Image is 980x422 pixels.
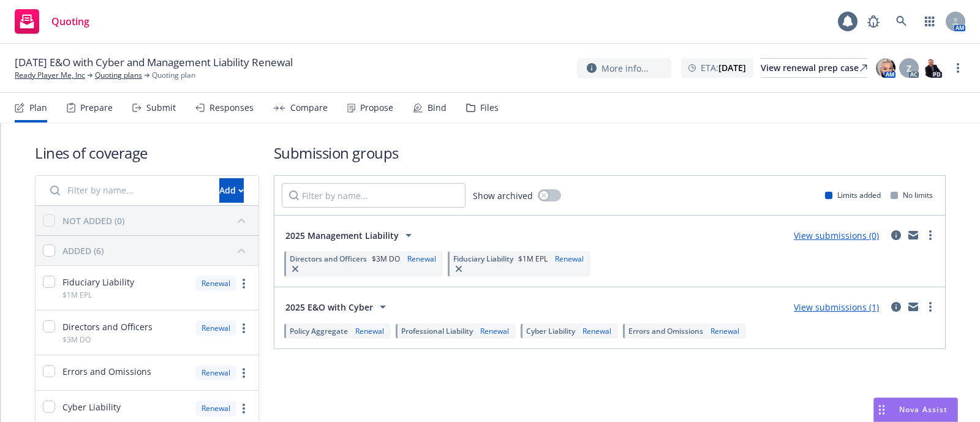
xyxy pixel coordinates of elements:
[480,103,499,113] div: Files
[290,254,367,264] span: Directors and Officers
[526,326,575,336] span: Cyber Liability
[282,183,466,208] input: Filter by name...
[923,228,938,243] a: more
[889,228,903,243] a: circleInformation
[518,254,548,264] span: $1M EPL
[219,178,244,203] button: Add
[285,301,373,314] span: 2025 E&O with Cyber
[453,254,513,264] span: Fiduciary Liability
[152,70,195,81] span: Quoting plan
[95,70,142,81] a: Quoting plans
[51,17,89,26] span: Quoting
[918,9,942,34] a: Switch app
[873,398,958,422] button: Nova Assist
[761,58,867,78] a: View renewal prep case
[146,103,176,113] div: Submit
[794,230,879,241] a: View submissions (0)
[923,300,938,314] a: more
[282,223,420,247] button: 2025 Management Liability
[906,300,921,314] a: mail
[15,70,85,81] a: Ready Player Me, Inc
[15,55,293,70] span: [DATE] E&O with Cyber and Management Liability Renewal
[274,143,946,163] h1: Submission groups
[195,365,236,380] div: Renewal
[62,401,121,413] span: Cyber Liability
[577,58,671,78] button: More info...
[80,103,113,113] div: Prepare
[876,58,895,78] img: photo
[889,300,903,314] a: circleInformation
[891,190,933,200] div: No limits
[195,320,236,336] div: Renewal
[62,214,124,227] div: NOT ADDED (0)
[601,62,649,75] span: More info...
[290,326,348,336] span: Policy Aggregate
[701,61,746,74] span: ETA :
[861,9,886,34] a: Report a Bug
[236,321,251,336] a: more
[372,254,400,264] span: $3M DO
[62,244,104,257] div: ADDED (6)
[62,290,92,300] span: $1M EPL
[552,254,586,264] div: Renewal
[282,295,394,319] button: 2025 E&O with Cyber
[951,61,965,75] a: more
[62,276,134,288] span: Fiduciary Liability
[708,326,742,336] div: Renewal
[401,326,473,336] span: Professional Liability
[35,143,259,163] h1: Lines of coverage
[62,365,151,378] span: Errors and Omissions
[195,401,236,416] div: Renewal
[825,190,881,200] div: Limits added
[236,276,251,291] a: more
[889,9,914,34] a: Search
[195,276,236,291] div: Renewal
[43,178,212,203] input: Filter by name...
[360,103,393,113] div: Propose
[10,4,94,39] a: Quoting
[473,189,533,202] span: Show archived
[899,404,948,415] span: Nova Assist
[580,326,614,336] div: Renewal
[209,103,254,113] div: Responses
[219,179,244,202] div: Add
[405,254,439,264] div: Renewal
[628,326,703,336] span: Errors and Omissions
[922,58,942,78] img: photo
[794,301,879,313] a: View submissions (1)
[428,103,447,113] div: Bind
[236,366,251,380] a: more
[353,326,386,336] div: Renewal
[761,59,867,77] div: View renewal prep case
[478,326,511,336] div: Renewal
[907,62,911,75] span: Z
[285,229,399,242] span: 2025 Management Liability
[62,241,251,260] button: ADDED (6)
[62,320,153,333] span: Directors and Officers
[874,398,889,421] div: Drag to move
[718,62,746,73] strong: [DATE]
[906,228,921,243] a: mail
[62,334,91,345] span: $3M DO
[29,103,47,113] div: Plan
[290,103,328,113] div: Compare
[62,211,251,230] button: NOT ADDED (0)
[236,401,251,416] a: more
